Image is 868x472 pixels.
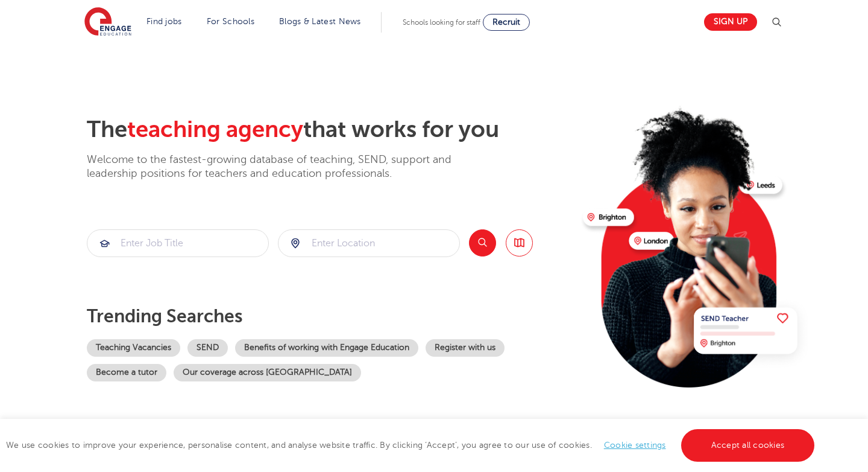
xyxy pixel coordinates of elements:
[87,153,485,181] p: Welcome to the fastest-growing database of teaching, SEND, support and leadership positions for t...
[278,230,459,257] input: Submit
[127,116,303,142] span: teaching agency
[681,429,815,462] a: Accept all cookies
[84,7,131,37] img: Engage Education
[207,17,254,26] a: For Schools
[604,441,666,450] a: Cookie settings
[187,339,228,357] a: SEND
[146,17,182,26] a: Find jobs
[426,339,505,357] a: Register with us
[235,339,418,357] a: Benefits of working with Engage Education
[279,17,361,26] a: Blogs & Latest News
[87,229,269,257] div: Submit
[278,229,460,257] div: Submit
[403,18,480,27] span: Schools looking for staff
[492,18,520,27] span: Recruit
[483,14,530,31] a: Recruit
[87,339,180,357] a: Teaching Vacancies
[6,441,817,450] span: We use cookies to improve your experience, personalise content, and analyse website traffic. By c...
[174,364,361,381] a: Our coverage across [GEOGRAPHIC_DATA]
[87,364,166,381] a: Become a tutor
[87,116,573,144] h2: The that works for you
[469,229,496,257] button: Search
[87,230,268,257] input: Submit
[704,13,757,31] a: Sign up
[87,305,573,327] p: Trending searches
